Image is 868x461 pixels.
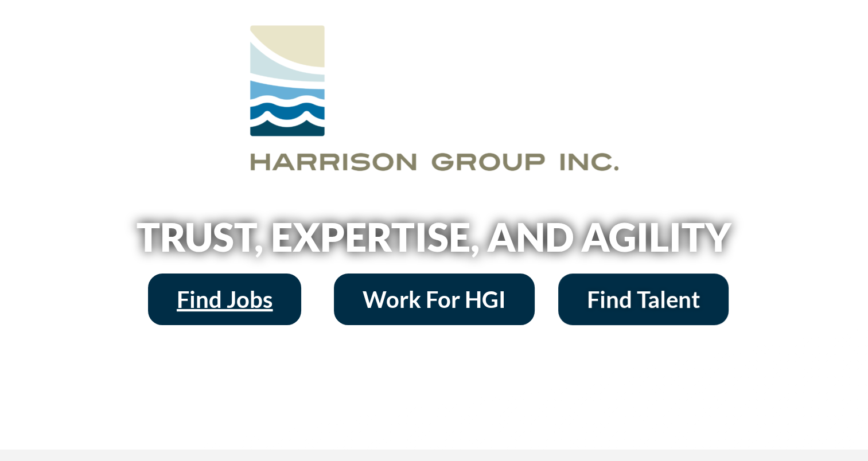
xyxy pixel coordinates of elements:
span: Find Talent [587,288,700,311]
span: Find Jobs [177,288,273,311]
a: Find Talent [558,274,729,325]
span: Work For HGI [363,288,506,311]
a: Find Jobs [148,274,301,325]
a: Work For HGI [334,274,535,325]
h2: Trust, Expertise, and Agility [107,217,761,256]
